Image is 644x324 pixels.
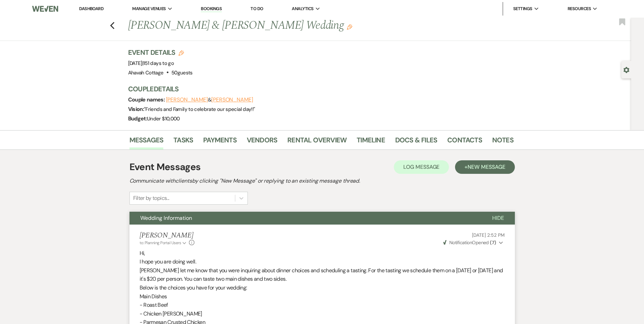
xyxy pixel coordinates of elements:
button: Hide [481,212,515,225]
button: Open lead details [623,66,629,73]
span: Ahavah Cottage [128,69,164,76]
a: Tasks [173,135,193,149]
button: to: Planning Portal Users [140,240,188,246]
span: Notification [449,239,472,246]
p: - Roast Beef [140,301,505,309]
a: Vendors [247,135,277,149]
span: Under $10,000 [147,115,180,122]
h2: Communicate with clients by clicking "New Message" or replying to an existing message thread. [129,177,515,185]
p: Below is the choices you have for your wedding: [140,283,505,292]
span: [DATE] [128,60,174,67]
span: New Message [468,163,505,170]
p: Hi, [140,249,505,258]
a: To Do [251,6,263,11]
span: Opened [443,239,496,246]
span: Manage Venues [132,5,166,12]
strong: ( 7 ) [490,239,496,246]
h5: [PERSON_NAME] [140,231,195,240]
button: +New Message [455,160,515,174]
span: [DATE] 2:52 PM [472,232,504,238]
span: 50 guests [171,69,193,76]
button: [PERSON_NAME] [211,97,253,102]
button: NotificationOpened (7) [442,239,505,246]
img: Weven Logo [32,2,58,16]
a: Rental Overview [287,135,347,149]
h3: Couple Details [128,84,507,94]
button: [PERSON_NAME] [166,97,208,102]
p: - Chicken [PERSON_NAME] [140,309,505,318]
span: Wedding Information [140,214,192,222]
a: Payments [203,135,237,149]
span: Resources [568,5,591,12]
a: Dashboard [79,6,103,11]
a: Bookings [201,6,222,12]
a: Notes [492,135,514,149]
span: Hide [492,214,504,222]
a: Timeline [357,135,385,149]
a: Messages [129,135,164,149]
a: Contacts [447,135,482,149]
span: to: Planning Portal Users [140,240,181,246]
span: Analytics [292,5,313,12]
p: Main Dishes [140,292,505,301]
a: Docs & Files [395,135,437,149]
h1: [PERSON_NAME] & [PERSON_NAME] Wedding [128,18,431,34]
span: Log Message [403,163,439,170]
span: Vision: [128,106,144,113]
span: Budget: [128,115,147,122]
span: 151 days to go [143,60,174,67]
button: Edit [347,24,352,30]
span: Settings [513,5,532,12]
h3: Event Details [128,48,193,57]
div: Filter by topics... [133,194,169,202]
h1: Event Messages [129,160,201,174]
button: Log Message [394,160,449,174]
span: " Friends and Family to celebrate our special day!! " [144,106,255,113]
span: Couple names: [128,96,166,103]
span: | [142,60,174,67]
p: I hope you are doing well. [140,257,505,266]
button: Wedding Information [129,212,481,225]
span: & [166,96,253,103]
p: [PERSON_NAME] let me know that you were inquiring about dinner choices and scheduling a tasting. ... [140,266,505,283]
